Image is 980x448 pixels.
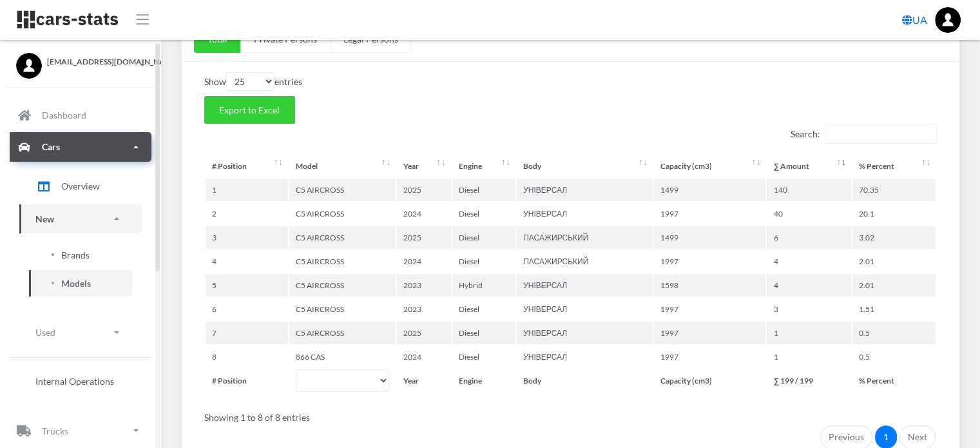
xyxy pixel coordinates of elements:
td: 2025 [397,226,450,249]
input: Search: [825,124,937,144]
td: 1 [767,346,850,368]
p: Trucks [42,423,68,439]
td: C5 AIRCROSS [289,298,396,320]
th: Year: activate to sort column ascending [397,155,450,177]
th: ∑&nbsp;Amount: activate to sort column ascending [767,155,850,177]
td: C5 AIRCROSS [289,250,396,273]
td: 1997 [654,298,765,320]
td: 1499 [654,179,765,201]
td: Diesel [452,322,516,344]
a: Internal Operations [19,368,142,394]
span: Models [61,277,91,290]
th: Body [517,369,653,392]
th: Model: activate to sort column ascending [289,155,396,177]
a: Trucks [10,416,151,445]
td: ПАСАЖИРСЬКИЙ [517,226,653,249]
td: 70.35 [852,179,936,201]
th: Year [397,369,450,392]
th: ∑ 199 / 199 [767,369,850,392]
td: 20.1 [852,202,936,225]
p: Dashboard [42,107,86,123]
td: Diesel [452,250,516,273]
td: C5 AIRCROSS [289,202,396,225]
a: UA [897,7,932,33]
td: 7 [206,322,288,344]
td: 2025 [397,322,450,344]
td: 4 [206,250,288,273]
td: Diesel [452,179,516,201]
td: 2024 [397,202,450,225]
td: 1997 [654,346,765,368]
td: 8 [206,346,288,368]
td: УНІВЕРСАЛ [517,298,653,320]
td: ПАСАЖИРСЬКИЙ [517,250,653,273]
th: #&nbsp;Position: activate to sort column ascending [206,155,288,177]
a: Cars [10,132,151,162]
td: УНІВЕРСАЛ [517,179,653,201]
td: УНІВЕРСАЛ [517,274,653,297]
span: Export to Excel [219,104,280,115]
td: C5 AIRCROSS [289,322,396,344]
td: УНІВЕРСАЛ [517,202,653,225]
th: Engine: activate to sort column ascending [452,155,516,177]
button: Export to Excel [204,96,295,124]
td: 40 [767,202,850,225]
img: navbar brand [16,10,119,30]
label: Search: [791,124,937,144]
th: Capacity (cm3) [654,369,765,392]
td: 1997 [654,250,765,273]
td: Hybrid [452,274,516,297]
td: 3 [206,226,288,249]
td: УНІВЕРСАЛ [517,346,653,368]
td: 2023 [397,298,450,320]
select: Showentries [226,72,274,91]
td: 3.02 [852,226,936,249]
td: 2.01 [852,250,936,273]
div: Showing 1 to 8 of 8 entries [204,403,937,424]
td: УНІВЕРСАЛ [517,322,653,344]
td: 5 [206,274,288,297]
td: 4 [767,250,850,273]
p: Cars [42,139,60,155]
td: 2 [206,202,288,225]
td: Diesel [452,298,516,320]
td: 1 [206,179,288,201]
td: C5 AIRCROSS [289,274,396,297]
th: %&nbsp;Percent: activate to sort column ascending [852,155,936,177]
a: [EMAIL_ADDRESS][DOMAIN_NAME] [16,53,145,68]
a: Used [19,318,142,347]
td: Diesel [452,202,516,225]
a: Models [29,270,132,297]
td: 1997 [654,202,765,225]
td: 2024 [397,346,450,368]
td: 866 CAS [289,346,396,368]
td: 1.51 [852,298,936,320]
td: 2025 [397,179,450,201]
td: C5 AIRCROSS [289,179,396,201]
td: Diesel [452,226,516,249]
td: 2023 [397,274,450,297]
td: 140 [767,179,850,201]
td: 3 [767,298,850,320]
td: 1997 [654,322,765,344]
td: Diesel [452,346,516,368]
a: New [19,204,142,233]
a: Overview [19,170,142,202]
a: Dashboard [10,101,151,130]
p: New [35,211,54,227]
td: C5 AIRCROSS [289,226,396,249]
span: [EMAIL_ADDRESS][DOMAIN_NAME] [47,56,145,68]
th: Capacity (cm3): activate to sort column ascending [654,155,765,177]
p: Used [35,324,55,340]
th: # Position [206,369,288,392]
a: Brands [29,242,132,268]
span: Internal Operations [35,375,114,388]
td: 6 [767,226,850,249]
td: 0.5 [852,322,936,344]
img: ... [935,7,961,33]
td: 2024 [397,250,450,273]
th: Engine [452,369,516,392]
td: 6 [206,298,288,320]
label: Show entries [204,72,302,91]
